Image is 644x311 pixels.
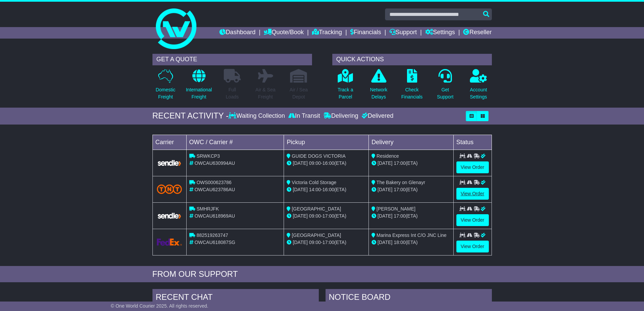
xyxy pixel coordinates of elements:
[323,160,334,166] span: 16:00
[152,289,319,307] div: RECENT CHAT
[157,184,182,194] img: TNT_Domestic.png
[378,213,392,219] span: [DATE]
[287,213,366,220] div: - (ETA)
[196,206,219,212] span: SMHRJFK
[372,160,451,167] div: (ETA)
[287,239,366,246] div: - (ETA)
[156,86,175,101] p: Domestic Freight
[292,206,341,212] span: [GEOGRAPHIC_DATA]
[394,213,406,219] span: 17:00
[194,187,235,192] span: OWCAU623786AU
[152,135,186,150] td: Carrier
[377,232,447,238] span: Marina Express Int C/O JNC Line
[389,27,417,39] a: Support
[186,86,212,101] p: International Freight
[229,112,286,120] div: Waiting Collection
[437,86,453,101] p: Get Support
[292,232,341,238] span: [GEOGRAPHIC_DATA]
[378,160,392,166] span: [DATE]
[309,187,321,192] span: 14:00
[152,269,492,279] div: FROM OUR SUPPORT
[111,303,209,309] span: © One World Courier 2025. All rights reserved.
[194,160,235,166] span: OWCAU630994AU
[293,187,308,192] span: [DATE]
[293,240,308,245] span: [DATE]
[323,240,334,245] span: 17:00
[309,160,321,166] span: 09:00
[453,135,492,150] td: Status
[368,135,453,150] td: Delivery
[256,86,276,101] p: Air & Sea Freight
[369,69,387,104] a: NetworkDelays
[370,86,387,101] p: Network Delays
[378,187,392,192] span: [DATE]
[152,54,312,65] div: GET A QUOTE
[194,213,235,219] span: OWCAU618969AU
[186,69,212,104] a: InternationalFreight
[322,112,360,120] div: Delivering
[155,69,175,104] a: DomesticFreight
[196,180,232,185] span: OWS000623786
[196,232,228,238] span: 882519263747
[290,86,308,101] p: Air / Sea Depot
[157,212,182,219] img: GetCarrierServiceLogo
[196,153,220,159] span: SRWKCP3
[470,86,487,101] p: Account Settings
[264,27,304,39] a: Quote/Book
[377,180,425,185] span: The Bakery on Glenayr
[372,186,451,193] div: (ETA)
[312,27,342,39] a: Tracking
[326,289,492,307] div: NOTICE BOARD
[401,86,423,101] p: Check Financials
[377,153,399,159] span: Residence
[157,239,182,246] img: GetCarrierServiceLogo
[186,135,284,150] td: OWC / Carrier #
[332,54,492,65] div: QUICK ACTIONS
[287,160,366,167] div: - (ETA)
[224,86,241,101] p: Full Loads
[219,27,256,39] a: Dashboard
[372,239,451,246] div: (ETA)
[293,213,308,219] span: [DATE]
[309,213,321,219] span: 09:00
[292,153,345,159] span: GUIDE DOGS VICTORIA
[194,240,235,245] span: OWCAU618087SG
[323,213,334,219] span: 17:00
[350,27,381,39] a: Financials
[436,69,454,104] a: GetSupport
[284,135,369,150] td: Pickup
[292,180,336,185] span: Victoria Cold Storage
[463,27,492,39] a: Reseller
[456,241,489,252] a: View Order
[401,69,423,104] a: CheckFinancials
[157,159,182,166] img: GetCarrierServiceLogo
[360,112,393,120] div: Delivered
[287,112,322,120] div: In Transit
[323,187,334,192] span: 16:00
[337,69,354,104] a: Track aParcel
[470,69,487,104] a: AccountSettings
[377,206,415,212] span: [PERSON_NAME]
[372,213,451,220] div: (ETA)
[293,160,308,166] span: [DATE]
[394,240,406,245] span: 18:00
[456,214,489,226] a: View Order
[425,27,455,39] a: Settings
[338,86,353,101] p: Track a Parcel
[152,111,229,121] div: RECENT ACTIVITY -
[394,160,406,166] span: 17:00
[456,188,489,200] a: View Order
[394,187,406,192] span: 17:00
[309,240,321,245] span: 09:00
[456,161,489,173] a: View Order
[287,186,366,193] div: - (ETA)
[378,240,392,245] span: [DATE]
